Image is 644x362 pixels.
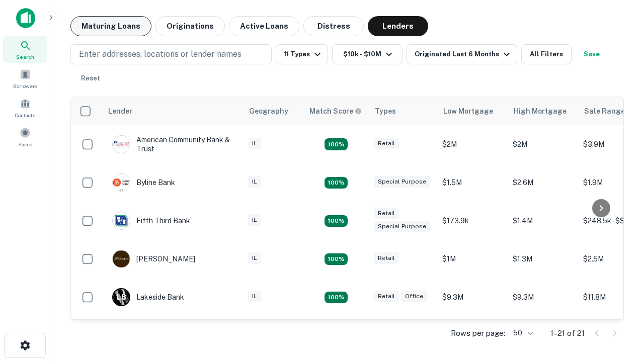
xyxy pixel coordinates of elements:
div: Sale Range [584,105,625,117]
div: Types [375,105,396,117]
div: [PERSON_NAME] [112,250,195,268]
a: Borrowers [3,65,47,92]
img: picture [113,174,130,191]
div: Matching Properties: 2, hasApolloMatch: undefined [325,138,348,150]
button: Distress [303,16,364,36]
button: Originated Last 6 Months [407,44,517,64]
div: Retail [374,252,399,264]
img: picture [113,212,130,229]
img: capitalize-icon.png [16,8,35,28]
img: picture [113,136,130,153]
button: $10k - $10M [332,44,403,64]
div: 50 [509,326,534,340]
span: Search [16,53,34,61]
p: Enter addresses, locations or lender names [79,48,242,60]
div: IL [248,176,261,188]
div: Matching Properties: 2, hasApolloMatch: undefined [325,253,348,265]
div: IL [248,252,261,264]
div: Matching Properties: 3, hasApolloMatch: undefined [325,292,348,304]
div: Capitalize uses an advanced AI algorithm to match your search with the best lender. The match sco... [309,106,362,117]
button: Active Loans [229,16,299,36]
td: $2.7M [437,316,508,354]
td: $7M [508,316,578,354]
button: Enter addresses, locations or lender names [70,44,272,64]
button: Save your search to get updates of matches that match your search criteria. [576,44,608,64]
p: Rows per page: [451,327,505,339]
span: Contacts [15,111,35,119]
td: $1.5M [437,163,508,202]
span: Saved [18,140,33,148]
td: $1.3M [508,240,578,278]
td: $2M [437,125,508,163]
div: IL [248,214,261,226]
div: Byline Bank [112,173,175,192]
div: Lakeside Bank [112,288,184,306]
div: American Community Bank & Trust [112,135,233,153]
iframe: Chat Widget [594,282,644,330]
button: Maturing Loans [70,16,151,36]
span: Borrowers [13,82,37,90]
th: High Mortgage [508,97,578,125]
button: All Filters [521,44,572,64]
th: Capitalize uses an advanced AI algorithm to match your search with the best lender. The match sco... [303,97,369,125]
td: $1.4M [508,202,578,240]
td: $2.6M [508,163,578,202]
div: Low Mortgage [443,105,493,117]
div: Office [401,291,427,302]
div: Retail [374,208,399,219]
p: L B [117,292,126,303]
div: Retail [374,138,399,149]
td: $9.3M [437,278,508,316]
a: Contacts [3,94,47,121]
div: Special Purpose [374,176,430,188]
td: $173.9k [437,202,508,240]
div: Matching Properties: 2, hasApolloMatch: undefined [325,215,348,227]
img: picture [113,250,130,267]
p: 1–21 of 21 [550,327,585,339]
button: Originations [155,16,225,36]
div: Retail [374,291,399,302]
div: Special Purpose [374,221,430,232]
div: Lender [108,105,132,117]
a: Saved [3,123,47,150]
div: Geography [249,105,288,117]
th: Types [369,97,437,125]
th: Geography [243,97,303,125]
button: 11 Types [276,44,328,64]
a: Search [3,36,47,63]
td: $1M [437,240,508,278]
button: Lenders [368,16,428,36]
td: $2M [508,125,578,163]
div: Matching Properties: 3, hasApolloMatch: undefined [325,177,348,189]
h6: Match Score [309,106,360,117]
div: High Mortgage [514,105,567,117]
div: IL [248,138,261,149]
th: Low Mortgage [437,97,508,125]
td: $9.3M [508,278,578,316]
button: Reset [74,68,107,88]
div: IL [248,291,261,302]
div: Originated Last 6 Months [415,48,513,60]
th: Lender [102,97,243,125]
div: Fifth Third Bank [112,212,190,230]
